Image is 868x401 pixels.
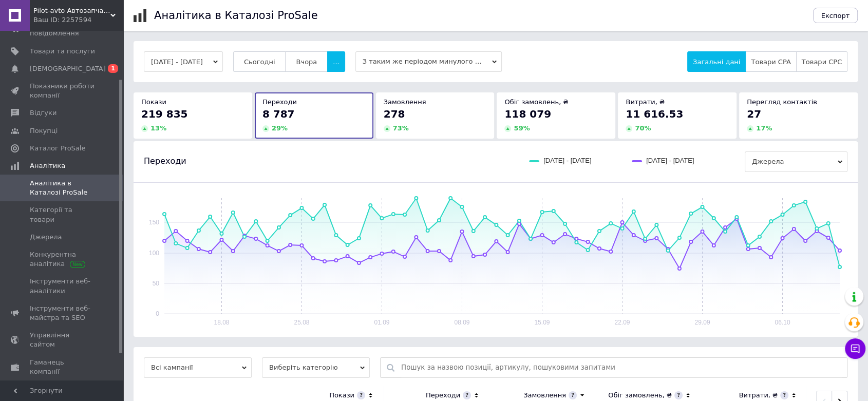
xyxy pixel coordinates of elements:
[747,98,817,106] span: Перегляд контактів
[30,250,95,269] span: Конкурентна аналітика
[534,319,550,326] text: 15.09
[153,280,160,287] text: 50
[329,391,354,400] div: Покази
[751,58,790,66] span: Товари CPA
[108,64,118,73] span: 1
[262,357,370,378] span: Виберіть категорію
[30,108,56,118] span: Відгуки
[30,331,95,349] span: Управління сайтом
[294,319,309,326] text: 25.08
[154,9,317,22] h1: Аналітика в Каталозі ProSale
[802,58,842,66] span: Товари CPC
[214,319,229,326] text: 18.08
[384,98,426,106] span: Замовлення
[775,319,790,326] text: 06.10
[30,64,106,73] span: [DEMOGRAPHIC_DATA]
[745,151,847,172] span: Джерела
[285,51,328,72] button: Вчора
[626,98,665,106] span: Витрати, ₴
[756,124,772,132] span: 17 %
[156,310,159,317] text: 0
[514,124,530,132] span: 59 %
[30,47,95,56] span: Товари та послуги
[149,219,159,226] text: 150
[30,233,62,242] span: Джерела
[796,51,847,72] button: Товари CPC
[747,108,761,120] span: 27
[401,358,842,377] input: Пошук за назвою позиції, артикулу, пошуковими запитами
[150,124,166,132] span: 13 %
[426,391,460,400] div: Переходи
[30,277,95,295] span: Інструменти веб-аналітики
[262,98,297,106] span: Переходи
[30,144,85,153] span: Каталог ProSale
[30,82,95,100] span: Показники роботи компанії
[384,108,405,120] span: 278
[30,304,95,322] span: Інструменти веб-майстра та SEO
[693,58,740,66] span: Загальні дані
[504,98,568,106] span: Обіг замовлень, ₴
[141,108,187,120] span: 219 835
[813,8,858,23] button: Експорт
[635,124,651,132] span: 70 %
[626,108,683,120] span: 11 616.53
[33,6,110,15] span: Pilot-avto Автозапчасти
[262,108,295,120] span: 8 787
[30,126,58,136] span: Покупці
[454,319,469,326] text: 08.09
[30,358,95,376] span: Гаманець компанії
[30,205,95,224] span: Категорії та товари
[523,391,566,400] div: Замовлення
[821,12,850,20] span: Експорт
[333,58,339,66] span: ...
[327,51,345,72] button: ...
[233,51,286,72] button: Сьогодні
[144,156,186,167] span: Переходи
[687,51,746,72] button: Загальні дані
[374,319,389,326] text: 01.09
[845,338,865,359] button: Чат з покупцем
[30,161,65,170] span: Аналітика
[694,319,710,326] text: 29.09
[296,58,317,66] span: Вчора
[149,250,159,257] text: 100
[30,179,95,197] span: Аналітика в Каталозі ProSale
[614,319,630,326] text: 22.09
[504,108,551,120] span: 118 079
[745,51,796,72] button: Товари CPA
[141,98,166,106] span: Покази
[355,51,502,72] span: З таким же періодом минулого року
[244,58,275,66] span: Сьогодні
[144,357,252,378] span: Всі кампанії
[144,51,223,72] button: [DATE] - [DATE]
[33,15,123,25] div: Ваш ID: 2257594
[272,124,288,132] span: 29 %
[393,124,409,132] span: 73 %
[739,391,778,400] div: Витрати, ₴
[608,391,672,400] div: Обіг замовлень, ₴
